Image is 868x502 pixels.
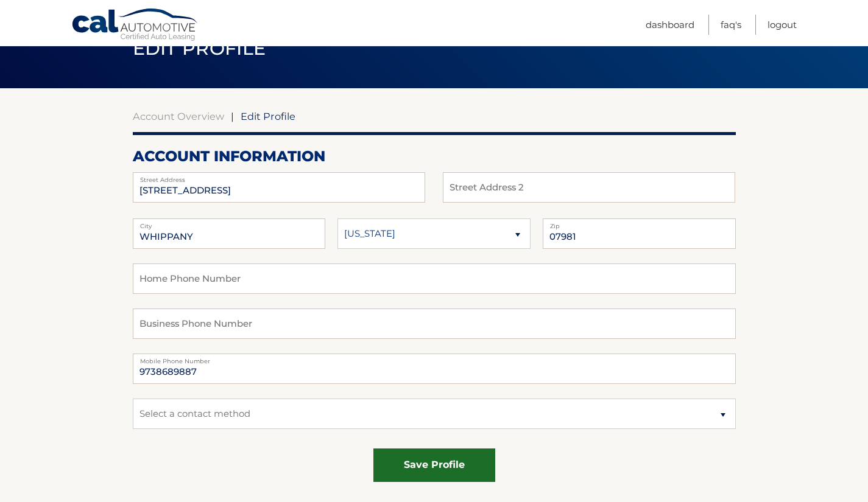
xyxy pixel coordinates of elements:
[133,110,224,122] a: Account Overview
[721,15,741,35] a: FAQ's
[133,263,736,294] input: Home Phone Number
[646,15,694,35] a: Dashboard
[133,37,266,60] span: Edit Profile
[443,172,735,203] input: Street Address 2
[133,218,326,228] label: City
[373,448,495,482] button: save profile
[133,147,736,166] h2: account information
[543,218,736,228] label: Zip
[133,354,736,384] input: Mobile Phone Number
[767,15,797,35] a: Logout
[133,218,326,249] input: City
[133,172,425,203] input: Street Address 2
[71,8,199,43] a: Cal Automotive
[231,110,234,122] span: |
[133,354,736,363] label: Mobile Phone Number
[543,218,736,249] input: Zip
[133,172,425,182] label: Street Address
[241,110,295,122] span: Edit Profile
[133,309,736,339] input: Business Phone Number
